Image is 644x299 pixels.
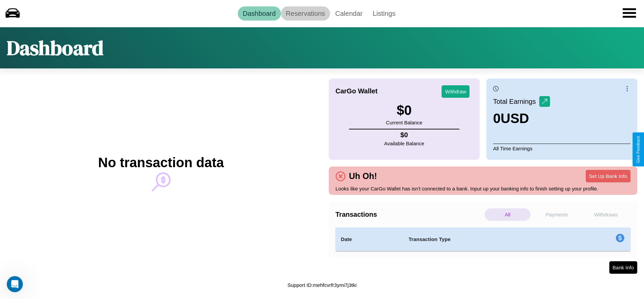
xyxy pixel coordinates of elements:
button: Withdraw [442,85,470,98]
a: Calendar [330,6,367,21]
h4: Date [341,235,398,243]
p: Current Balance [386,118,422,127]
a: Reservations [281,6,330,21]
p: Payments [534,208,580,221]
div: Give Feedback [636,136,641,163]
p: Available Balance [384,139,424,148]
h4: Transaction Type [409,235,561,243]
a: Dashboard [238,6,281,21]
a: Listings [367,6,400,21]
iframe: Intercom live chat [7,276,23,292]
h4: Transactions [335,211,483,218]
table: simple table [335,228,631,251]
button: Bank Info [609,261,637,274]
h2: No transaction data [98,155,224,170]
p: All Time Earnings [493,144,631,153]
h1: Dashboard [7,34,103,62]
p: Total Earnings [493,95,539,108]
p: Looks like your CarGo Wallet has isn't connected to a bank. Input up your banking info to finish ... [335,184,631,193]
h4: $ 0 [384,131,424,139]
p: Withdraws [583,208,629,221]
h3: $ 0 [386,103,422,118]
p: All [485,208,530,221]
h4: CarGo Wallet [335,87,378,95]
p: Support ID: mehfcvrfr3ymi7j3tki [287,280,356,290]
button: Set Up Bank Info [586,170,631,182]
h3: 0 USD [493,111,550,126]
h4: Uh Oh! [346,171,380,181]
